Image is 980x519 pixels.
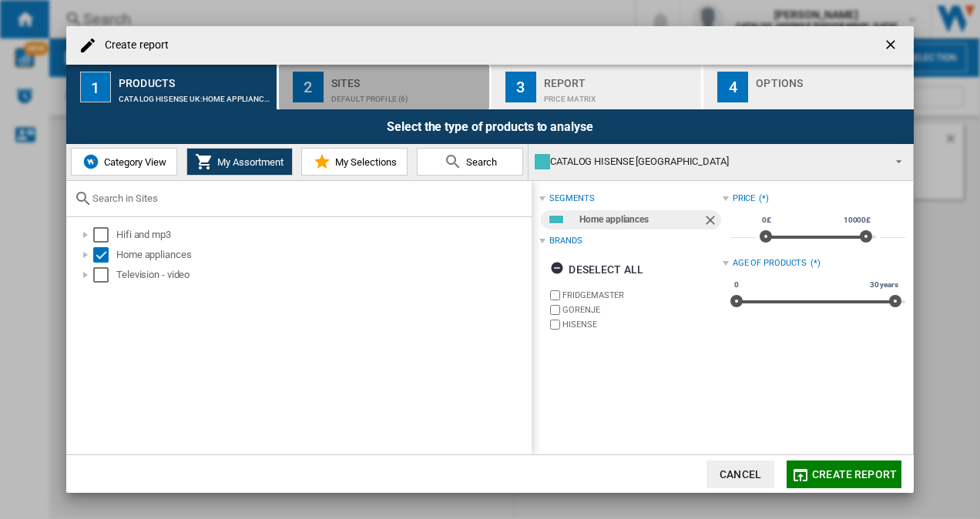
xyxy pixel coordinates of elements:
[535,151,882,172] div: CATALOG HISENSE [GEOGRAPHIC_DATA]
[550,290,560,300] input: brand.name
[732,279,741,291] span: 0
[883,37,901,55] ng-md-icon: getI18NText('BUTTONS.CLOSE_DIALOG')
[186,148,293,176] button: My Assortment
[868,279,901,291] span: 30 years
[562,290,722,301] label: FRIDGEMASTER
[733,257,807,270] div: Age of products
[562,319,722,330] label: HISENSE
[877,30,908,61] button: getI18NText('BUTTONS.CLOSE_DIALOG')
[703,213,721,231] ng-md-icon: Remove
[331,156,397,168] span: My Selections
[116,227,529,243] div: Hifi and mp3
[462,156,497,168] span: Search
[116,247,529,263] div: Home appliances
[213,156,284,168] span: My Assortment
[92,193,524,204] input: Search in Sites
[505,72,536,102] div: 3
[703,65,914,109] button: 4 Options
[760,214,774,226] span: 0£
[97,38,169,53] h4: Create report
[417,148,523,176] button: Search
[279,65,491,109] button: 2 Sites Default profile (6)
[331,71,483,87] div: Sites
[841,214,873,226] span: 10000£
[550,256,643,283] div: Deselect all
[549,235,582,247] div: Brands
[545,256,648,283] button: Deselect all
[66,65,278,109] button: 1 Products CATALOG HISENSE UK:Home appliances
[93,267,116,283] md-checkbox: Select
[550,305,560,315] input: brand.name
[301,148,408,176] button: My Selections
[812,468,897,480] span: Create report
[331,87,483,103] div: Default profile (6)
[93,227,116,243] md-checkbox: Select
[80,72,111,102] div: 1
[293,72,324,102] div: 2
[544,87,696,103] div: Price Matrix
[562,304,722,316] label: GORENJE
[66,109,914,144] div: Select the type of products to analyse
[82,152,100,171] img: wiser-icon-blue.png
[756,71,908,87] div: Options
[733,193,756,205] div: Price
[93,247,116,263] md-checkbox: Select
[579,210,702,229] div: Home appliances
[492,65,703,109] button: 3 Report Price Matrix
[71,148,177,176] button: Category View
[717,72,748,102] div: 4
[116,267,529,283] div: Television - video
[706,460,774,488] button: Cancel
[119,71,270,87] div: Products
[549,193,594,205] div: segments
[100,156,166,168] span: Category View
[787,460,901,488] button: Create report
[544,71,696,87] div: Report
[550,320,560,330] input: brand.name
[119,87,270,103] div: CATALOG HISENSE UK:Home appliances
